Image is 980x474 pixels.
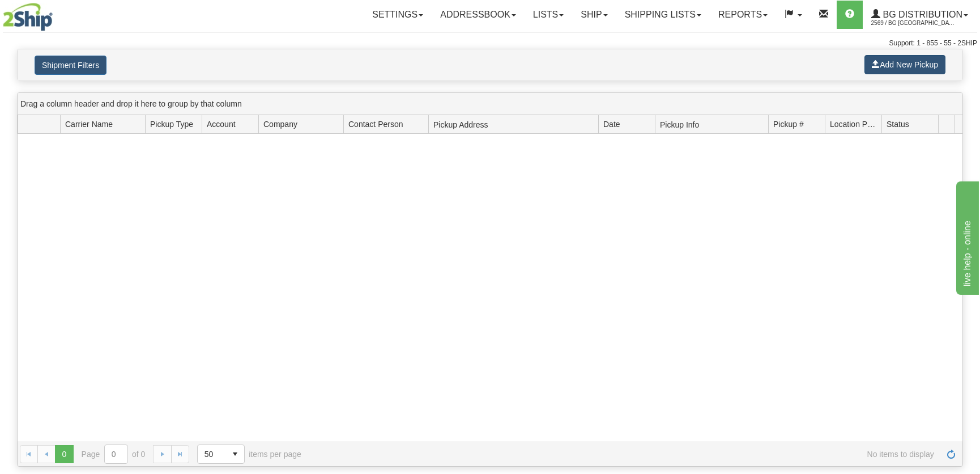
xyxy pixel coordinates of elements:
a: BG Distribution 2569 / BG [GEOGRAPHIC_DATA] (PRINCIPAL) [863,1,977,29]
div: Support: 1 - 855 - 55 - 2SHIP [3,39,977,48]
span: Pickup # [773,118,804,130]
span: No items to display [317,450,934,459]
span: Location Pickup [830,118,877,130]
a: Ship [572,1,616,29]
a: Settings [364,1,432,29]
div: live help - online [8,7,105,20]
span: Status [887,118,909,130]
span: Pickup Address [433,116,598,133]
iframe: chat widget [954,179,979,295]
span: Page 0 [55,445,73,463]
span: BG Distribution [880,10,962,19]
div: grid grouping header [18,93,962,115]
span: Pickup Type [150,118,193,130]
span: Account [207,118,236,130]
button: Add New Pickup [864,55,945,74]
a: Reports [710,1,776,29]
span: Pickup Info [660,116,768,133]
span: Page of 0 [82,445,146,464]
span: 2569 / BG [GEOGRAPHIC_DATA] (PRINCIPAL) [871,18,956,29]
img: logo2569.jpg [3,3,53,31]
span: Carrier Name [65,118,113,130]
span: Contact Person [348,118,403,130]
span: Company [263,118,297,130]
span: Page sizes drop down [197,445,245,464]
a: Lists [525,1,572,29]
a: Shipping lists [616,1,710,29]
a: Refresh [942,445,960,463]
a: Addressbook [432,1,525,29]
span: select [226,445,244,463]
span: Date [603,118,620,130]
button: Shipment Filters [35,56,106,75]
span: 50 [204,448,219,460]
span: items per page [197,445,301,464]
